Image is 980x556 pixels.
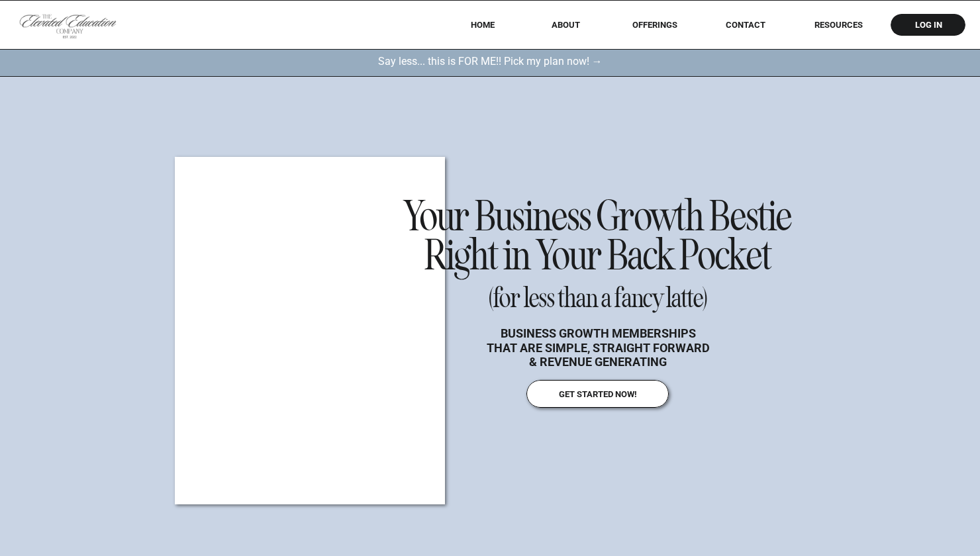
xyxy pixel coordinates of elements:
a: RESOURCES [796,20,881,30]
a: Contact [716,20,775,30]
p: business growth memberships that are simple, straight forward & revenue generating [485,326,710,367]
h2: (for less than a fancy latte) [463,284,733,316]
a: Say less... this is FOR ME!! Pick my plan now! → [341,55,639,70]
h1: Your Business Growth Bestie Right in Your Back Pocket [402,197,793,265]
a: HOME [453,20,512,30]
a: log in [903,20,954,30]
a: get started now! [544,389,652,398]
a: offerings [613,20,696,30]
a: About [542,20,589,30]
